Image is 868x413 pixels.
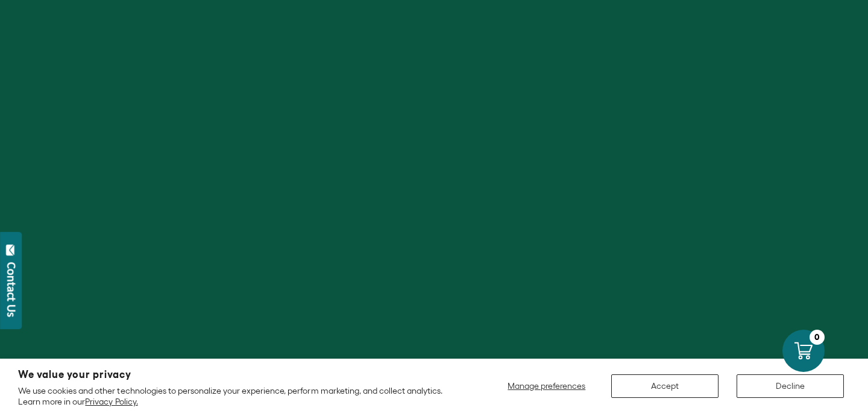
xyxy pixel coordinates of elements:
[737,374,844,398] button: Decline
[500,374,593,398] button: Manage preferences
[85,397,137,406] a: Privacy Policy.
[810,330,825,345] div: 0
[18,385,459,407] p: We use cookies and other technologies to personalize your experience, perform marketing, and coll...
[508,381,585,391] span: Manage preferences
[18,370,459,380] h2: We value your privacy
[5,262,17,317] div: Contact Us
[611,374,719,398] button: Accept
